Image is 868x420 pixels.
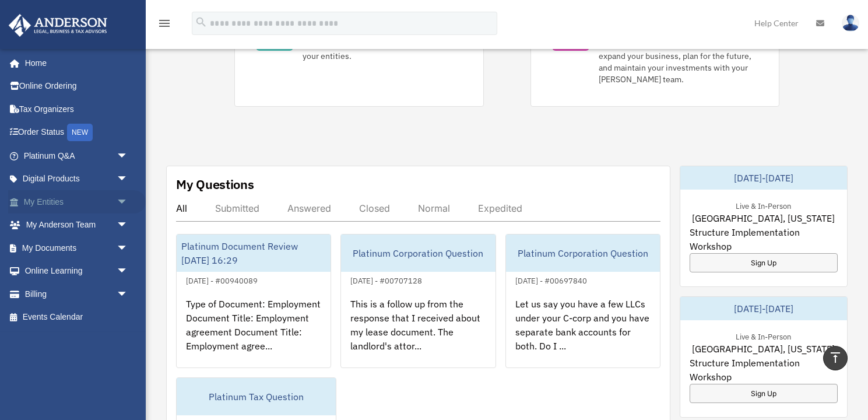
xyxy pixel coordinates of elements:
div: Answered [287,202,331,214]
span: arrow_drop_down [117,213,140,237]
div: [DATE]-[DATE] [680,297,847,320]
a: Sign Up [690,253,838,272]
div: Live & In-Person [726,199,800,211]
a: Sign Up [690,384,838,403]
div: [DATE] - #00697840 [506,274,596,286]
a: Digital Productsarrow_drop_down [8,167,146,191]
div: My Questions [176,176,254,193]
div: All [176,202,187,214]
div: [DATE]-[DATE] [680,166,847,190]
a: Platinum Corporation Question[DATE] - #00707128This is a follow up from the response that I recei... [340,234,496,368]
a: My Entitiesarrow_drop_down [8,190,146,213]
span: arrow_drop_down [117,236,140,260]
a: Events Calendar [8,306,146,329]
div: Submitted [215,202,259,214]
div: Platinum Tax Question [177,378,336,415]
a: vertical_align_top [823,346,848,370]
a: menu [157,20,171,30]
div: Platinum Document Review [DATE] 16:29 [177,235,331,272]
div: Platinum Corporation Question [506,235,660,272]
div: [DATE] - #00940089 [177,274,267,286]
a: My Documentsarrow_drop_down [8,236,146,260]
span: [GEOGRAPHIC_DATA], [US_STATE] [692,342,835,356]
div: NEW [67,124,93,141]
div: Did you know, as a Platinum Member, you have an entire professional team at your disposal? Get th... [599,15,758,85]
div: Expedited [478,202,522,214]
div: Let us say you have a few LLCs under your C-corp and you have separate bank accounts for both. Do... [506,288,660,379]
a: Home [8,51,140,75]
a: Billingarrow_drop_down [8,282,146,306]
span: arrow_drop_down [117,190,140,214]
i: vertical_align_top [828,351,842,365]
div: Type of Document: Employment Document Title: Employment agreement Document Title: Employment agre... [177,288,331,379]
a: Platinum Corporation Question[DATE] - #00697840Let us say you have a few LLCs under your C-corp a... [505,234,660,368]
span: arrow_drop_down [117,282,140,306]
a: Platinum Q&Aarrow_drop_down [8,144,146,167]
div: Live & In-Person [726,330,800,342]
div: Platinum Corporation Question [341,235,495,272]
div: Closed [359,202,390,214]
span: Structure Implementation Workshop [690,225,838,253]
img: User Pic [842,15,859,32]
a: Online Learningarrow_drop_down [8,260,146,283]
span: arrow_drop_down [117,260,140,283]
a: Platinum Document Review [DATE] 16:29[DATE] - #00940089Type of Document: Employment Document Titl... [176,234,331,368]
span: arrow_drop_down [117,167,140,191]
a: Online Ordering [8,75,146,98]
span: arrow_drop_down [117,144,140,168]
span: Structure Implementation Workshop [690,356,838,384]
a: Tax Organizers [8,97,146,121]
div: [DATE] - #00707128 [341,274,431,286]
i: menu [157,16,171,30]
img: Anderson Advisors Platinum Portal [5,14,111,37]
div: This is a follow up from the response that I received about my lease document. The landlord's att... [341,288,495,379]
span: [GEOGRAPHIC_DATA], [US_STATE] [692,211,835,225]
a: My Anderson Teamarrow_drop_down [8,213,146,237]
i: search [195,16,208,29]
div: Normal [418,202,450,214]
a: Order StatusNEW [8,121,146,145]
